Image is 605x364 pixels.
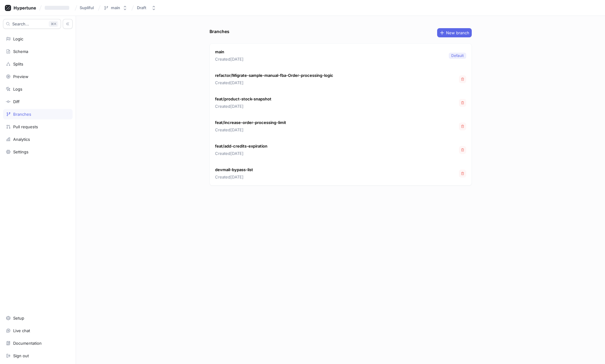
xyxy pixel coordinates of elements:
button: Search...K [3,19,61,29]
p: Created [DATE] [215,151,267,157]
div: Preview [13,74,28,79]
p: devmail-bypass-list [215,167,253,173]
div: Documentation [13,341,42,346]
div: Setup [13,316,24,321]
button: main [101,3,130,13]
p: Created [DATE] [215,127,286,133]
div: Live chat [13,328,30,333]
div: main [111,5,120,10]
button: ‌ [42,3,74,13]
div: Default [451,53,464,58]
div: K [49,21,58,27]
a: Documentation [3,338,73,348]
p: feat/product-stock-snapshot [215,96,271,102]
p: Created [DATE] [215,103,271,110]
button: Draft [134,3,159,13]
p: feat/increase-order-processing-limit [215,120,286,126]
p: Created [DATE] [215,80,333,86]
span: Search... [12,22,29,26]
div: Pull requests [13,124,38,129]
div: Draft [137,5,146,10]
p: Created [DATE] [215,174,253,180]
div: Branches [210,28,229,35]
button: New branch [437,28,472,37]
div: Branches [13,112,31,117]
span: New branch [446,31,469,35]
span: ‌ [45,6,69,10]
div: Settings [13,149,28,154]
div: Diff [13,99,20,104]
div: Analytics [13,137,30,142]
div: Logic [13,36,23,41]
p: refactor/Migrate-sample-manual-fba-Order-processing-logic [215,73,333,79]
p: main [215,49,244,55]
div: Sign out [13,353,29,358]
p: feat/add-credits-expiration [215,143,267,149]
div: Splits [13,62,23,66]
div: Logs [13,87,22,92]
div: Schema [13,49,28,54]
p: Created [DATE] [215,56,244,62]
span: Supliful [80,6,94,10]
